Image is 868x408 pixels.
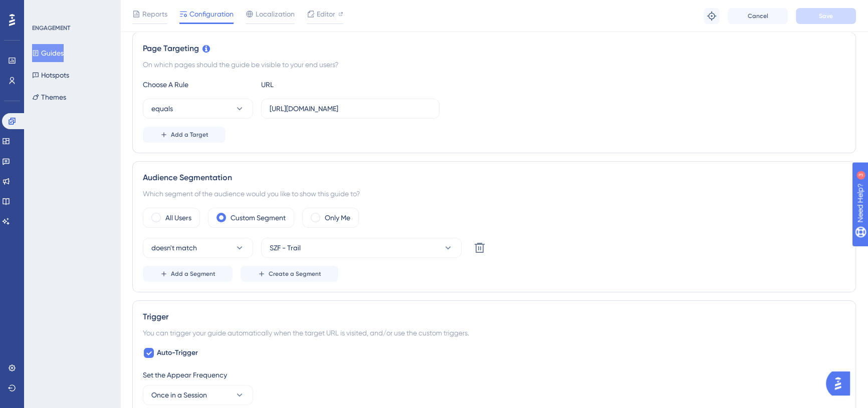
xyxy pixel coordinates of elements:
button: Once in a Session [143,385,253,405]
span: Reports [142,8,167,20]
span: Add a Segment [171,270,215,278]
span: Auto-Trigger [157,347,198,359]
button: Create a Segment [241,266,338,282]
div: Page Targeting [143,43,845,55]
div: 3 [70,5,73,13]
span: equals [151,103,173,115]
span: Configuration [189,8,234,20]
iframe: UserGuiding AI Assistant Launcher [826,368,856,398]
div: Trigger [143,311,845,323]
span: Editor [317,8,335,20]
button: Guides [32,44,64,62]
div: ENGAGEMENT [32,24,70,32]
div: Which segment of the audience would you like to show this guide to? [143,188,845,200]
label: All Users [165,212,191,224]
button: doesn't match [143,238,253,258]
span: Need Help? [24,3,63,15]
span: Cancel [748,12,768,20]
button: Add a Target [143,127,226,143]
button: Hotspots [32,66,69,84]
div: You can trigger your guide automatically when the target URL is visited, and/or use the custom tr... [143,327,845,339]
span: Once in a Session [151,389,207,401]
button: Cancel [728,8,788,24]
button: Save [796,8,856,24]
span: Localization [256,8,295,20]
button: Themes [32,88,66,106]
span: Save [819,12,833,20]
div: Choose A Rule [143,79,253,91]
span: Create a Segment [269,270,321,278]
button: equals [143,99,253,119]
label: Custom Segment [231,212,286,224]
input: yourwebsite.com/path [270,103,431,114]
span: doesn't match [151,242,197,254]
div: On which pages should the guide be visible to your end users? [143,59,845,71]
button: SZF - Trail [261,238,462,258]
button: Add a Segment [143,266,233,282]
span: SZF - Trail [270,242,301,254]
div: URL [261,79,371,91]
div: Set the Appear Frequency [143,369,845,381]
div: Audience Segmentation [143,172,845,184]
span: Add a Target [171,131,208,139]
label: Only Me [325,212,350,224]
